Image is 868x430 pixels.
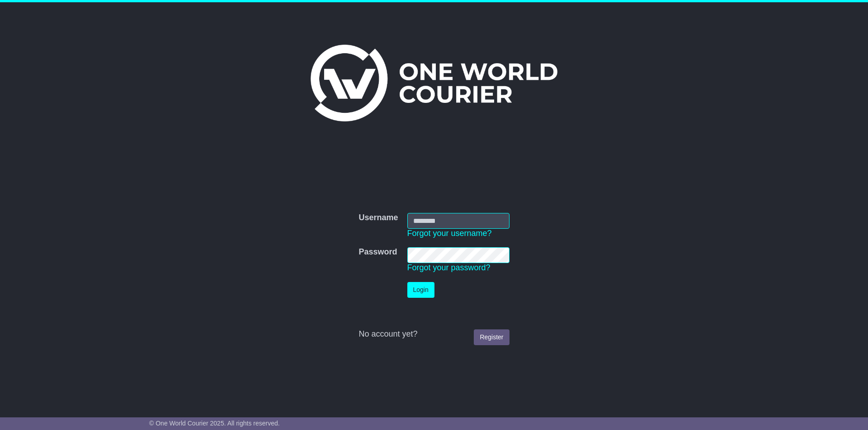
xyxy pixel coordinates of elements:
a: Register [474,329,509,345]
a: Forgot your password? [407,263,491,272]
img: One World [311,45,557,121]
button: Login [407,282,434,298]
a: Forgot your username? [407,229,492,238]
div: No account yet? [359,329,509,339]
label: Password [359,247,397,257]
span: © One World Courier 2025. All rights reserved. [149,420,280,427]
label: Username [359,213,398,223]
